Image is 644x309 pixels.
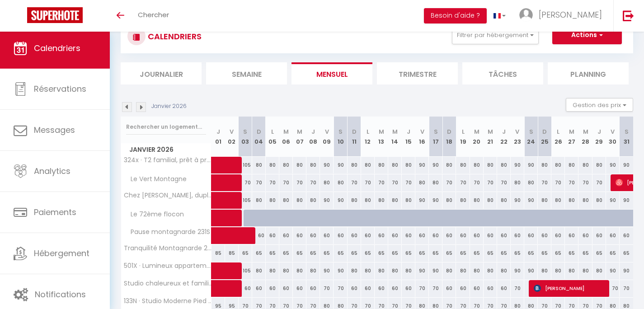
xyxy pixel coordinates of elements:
th: 24 [524,117,538,157]
div: 80 [429,174,442,191]
th: 28 [578,117,592,157]
span: Réservations [34,83,86,94]
span: Paiements [34,206,76,218]
p: Janvier 2026 [151,102,187,111]
div: 70 [361,174,375,191]
div: 80 [442,262,456,279]
div: 60 [402,227,415,244]
div: 70 [266,174,279,191]
div: 60 [606,227,620,244]
div: 65 [293,245,306,262]
abbr: J [216,127,220,136]
abbr: V [230,127,234,136]
div: 80 [266,157,279,173]
div: 70 [348,174,361,191]
div: 60 [484,280,497,297]
th: 02 [225,117,239,157]
div: 65 [524,245,538,262]
div: 80 [511,174,524,191]
abbr: D [447,127,451,136]
div: 90 [320,262,334,279]
span: 324x · T2 familial, prêt à profiter [122,157,213,164]
div: 65 [497,245,511,262]
button: Gestion des prix [566,98,633,112]
div: 80 [402,157,415,173]
abbr: V [325,127,329,136]
th: 17 [429,117,442,157]
th: 08 [306,117,320,157]
div: 65 [348,245,361,262]
div: 65 [320,245,334,262]
div: 60 [388,280,402,297]
abbr: M [583,127,588,136]
div: 70 [551,174,565,191]
div: 80 [388,157,402,173]
abbr: S [529,127,533,136]
abbr: S [625,127,629,136]
div: 60 [456,280,470,297]
th: 25 [538,117,551,157]
div: 60 [388,227,402,244]
div: 60 [551,227,565,244]
div: 80 [348,192,361,209]
div: 80 [306,157,320,173]
abbr: J [597,127,601,136]
div: 60 [348,227,361,244]
div: 60 [279,227,293,244]
div: 80 [578,157,592,173]
th: 03 [239,117,252,157]
div: 60 [429,227,442,244]
span: Tranquilité Montagnarde 232S [122,245,213,252]
div: 80 [497,157,511,173]
div: 65 [511,245,524,262]
div: 90 [334,192,347,209]
div: 80 [348,262,361,279]
div: 80 [538,157,551,173]
abbr: M [379,127,384,136]
div: 70 [442,174,456,191]
div: 90 [415,192,429,209]
th: 13 [375,117,388,157]
th: 16 [415,117,429,157]
div: 60 [361,227,375,244]
img: ... [519,8,533,22]
div: 60 [497,227,511,244]
div: 80 [565,157,578,173]
abbr: J [311,127,315,136]
div: 70 [497,174,511,191]
div: 70 [402,174,415,191]
th: 06 [279,117,293,157]
abbr: M [488,127,493,136]
div: 60 [497,280,511,297]
div: 90 [429,262,442,279]
abbr: S [434,127,438,136]
th: 11 [348,117,361,157]
div: 90 [606,192,620,209]
div: 90 [511,192,524,209]
div: 80 [361,192,375,209]
div: 70 [306,174,320,191]
div: 80 [578,192,592,209]
th: 01 [212,117,225,157]
span: Hébergement [34,248,89,259]
div: 70 [484,174,497,191]
div: 60 [334,227,347,244]
div: 60 [620,227,633,244]
div: 70 [606,280,620,297]
abbr: L [557,127,559,136]
div: 60 [470,227,484,244]
th: 22 [497,117,511,157]
div: 65 [375,245,388,262]
span: [PERSON_NAME] [534,280,606,297]
div: 70 [388,174,402,191]
abbr: L [462,127,465,136]
div: 60 [293,227,306,244]
abbr: L [367,127,369,136]
th: 05 [266,117,279,157]
div: 80 [320,174,334,191]
th: 20 [470,117,484,157]
div: 80 [565,262,578,279]
div: 60 [306,280,320,297]
div: 60 [375,227,388,244]
div: 80 [551,262,565,279]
